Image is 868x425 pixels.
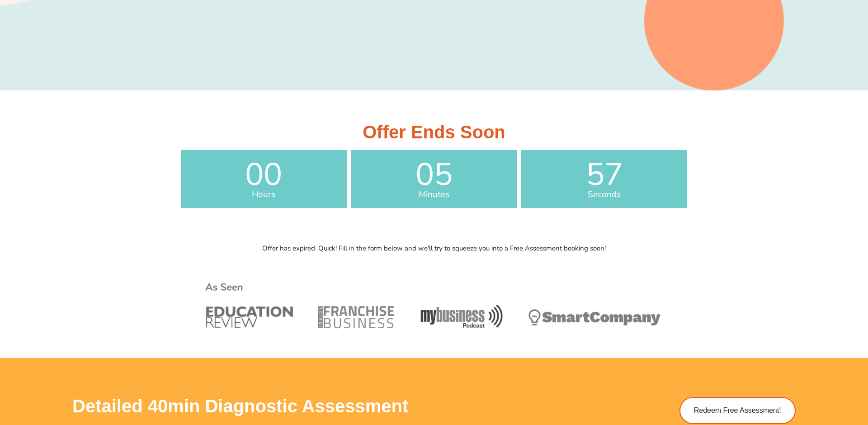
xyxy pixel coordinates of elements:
[181,190,347,199] span: Hours
[181,159,347,190] span: 00
[176,245,692,252] p: Offer has expired. Quick! Fill in the form below and we'll try to squeeze you into a Free Assessm...
[679,397,796,424] a: Redeem Free Assessment!
[521,159,687,190] span: 57
[351,190,517,199] span: Minutes
[694,407,781,414] span: Redeem Free Assessment!
[72,397,561,415] h3: Detailed 40min Diagnostic Assessment
[823,382,868,425] iframe: Chat Widget
[521,190,687,199] span: Seconds
[351,159,517,190] span: 05
[203,261,665,354] img: Year 10 Science Tutoring
[181,123,687,141] h3: Offer Ends Soon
